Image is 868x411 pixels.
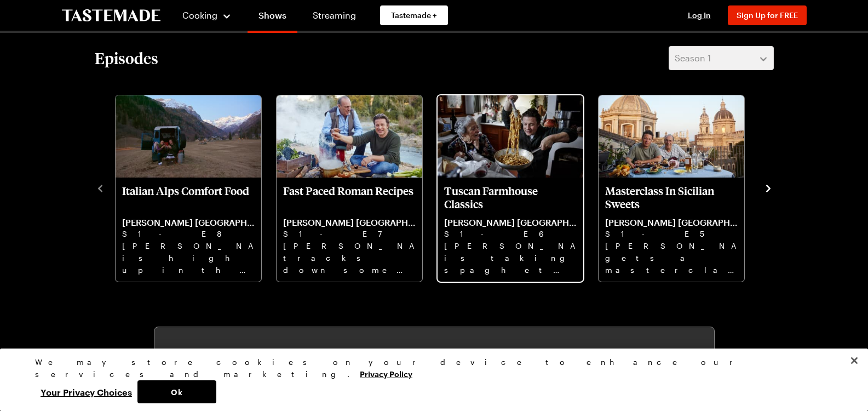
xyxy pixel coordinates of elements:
p: [PERSON_NAME] tracks down some fast, fresh and easy recipes, featuring [PERSON_NAME] and [PERSON_... [283,240,416,275]
div: 2 / 8 [275,92,436,283]
a: Shows [248,2,297,33]
button: Cooking [182,2,232,28]
button: Season 1 [669,46,774,70]
a: Tuscan Farmhouse Classics [444,184,577,275]
p: [PERSON_NAME] [GEOGRAPHIC_DATA] [605,217,738,228]
p: [PERSON_NAME] gets a masterclass in Sicilian sweets and cooking up an epic tuna, prawn and pistac... [605,240,738,275]
div: We may store cookies on your device to enhance our services and marketing. [35,356,824,380]
img: Masterclass In Sicilian Sweets [599,95,744,178]
div: Fast Paced Roman Recipes [277,95,422,282]
div: Tuscan Farmhouse Classics [438,95,583,282]
p: Italian Alps Comfort Food [122,184,255,210]
p: [PERSON_NAME] is high up in the Italian Alps cooking some great comfort food. [122,240,255,275]
h2: Episodes [95,48,158,68]
button: navigate to previous item [95,181,106,194]
a: To Tastemade Home Page [62,9,160,22]
a: Fast Paced Roman Recipes [283,184,416,275]
p: S1 - E7 [283,228,416,240]
div: Italian Alps Comfort Food [116,95,261,282]
a: Masterclass In Sicilian Sweets [605,184,738,275]
p: Fast Paced Roman Recipes [283,184,416,210]
span: Log In [688,10,711,20]
p: [PERSON_NAME] [GEOGRAPHIC_DATA] [444,217,577,228]
a: Italian Alps Comfort Food [122,184,255,275]
div: 1 / 8 [114,92,275,283]
span: Sign Up for FREE [737,10,798,20]
img: Fast Paced Roman Recipes [277,95,422,178]
button: Sign Up for FREE [728,5,807,25]
p: Tuscan Farmhouse Classics [444,184,577,210]
span: Cooking [182,10,217,20]
a: More information about your privacy, opens in a new tab [360,368,412,379]
p: [PERSON_NAME] [GEOGRAPHIC_DATA] [283,217,416,228]
p: S1 - E8 [122,228,255,240]
div: Privacy [35,356,824,403]
button: Close [842,349,866,373]
span: Tastemade + [391,10,437,21]
button: Your Privacy Choices [35,380,137,403]
p: [PERSON_NAME] is taking spaghetti bolognese to the next level and re-creating a mind-blowing [DEM... [444,240,577,275]
p: S1 - E5 [605,228,738,240]
span: Season 1 [675,52,711,65]
a: Tastemade + [380,5,448,25]
img: Tuscan Farmhouse Classics [438,95,583,178]
img: Italian Alps Comfort Food [116,95,261,178]
div: 3 / 8 [436,92,597,283]
p: S1 - E6 [444,228,577,240]
div: 4 / 8 [597,92,758,283]
button: Log In [677,10,721,21]
button: Ok [137,380,216,403]
p: Masterclass In Sicilian Sweets [605,184,738,210]
div: Masterclass In Sicilian Sweets [599,95,744,282]
button: navigate to next item [763,181,774,194]
p: [PERSON_NAME] [GEOGRAPHIC_DATA] [122,217,255,228]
